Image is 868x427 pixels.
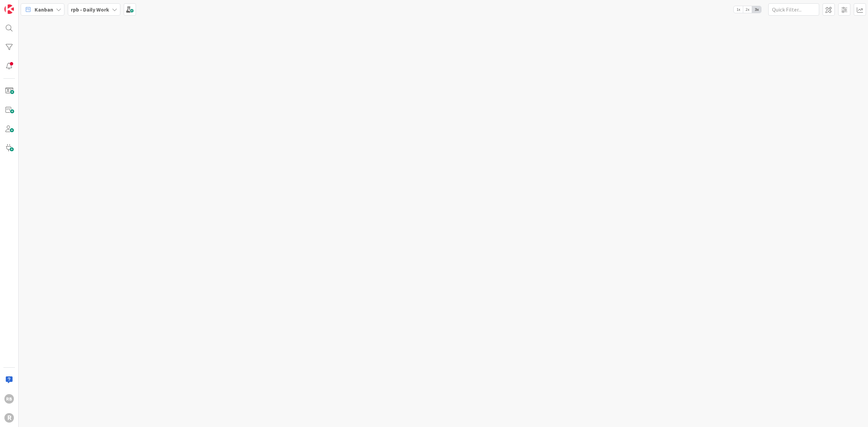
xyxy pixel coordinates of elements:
span: 3x [752,6,761,13]
span: 2x [743,6,752,13]
input: Quick Filter... [768,3,819,16]
b: rpb - Daily Work [71,6,109,13]
span: 1x [734,6,743,13]
span: Kanban [35,5,53,14]
img: Visit kanbanzone.com [4,4,14,14]
div: RB [4,394,14,404]
div: R [4,413,14,423]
